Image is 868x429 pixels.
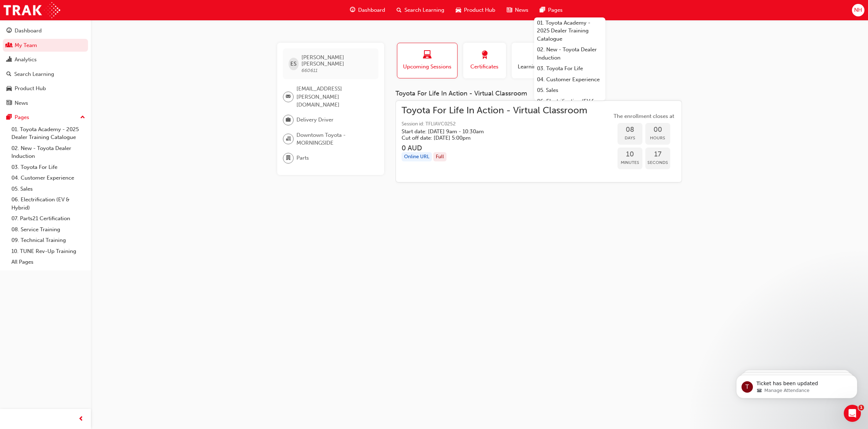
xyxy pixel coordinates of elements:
[858,405,864,410] span: 1
[618,126,642,134] span: 08
[3,97,88,110] a: News
[512,43,565,78] button: Learning History
[645,150,670,159] span: 17
[854,6,862,14] span: NH
[3,39,88,52] a: My Team
[464,6,495,14] span: Product Hub
[3,68,88,81] a: Search Learning
[534,3,568,17] a: pages-iconPages
[402,107,676,177] a: Toyota For Life In Action - Virtual ClassroomSession id: TFLIAVC0252Start date: [DATE] 9am - 10:3...
[15,27,42,35] div: Dashboard
[645,126,670,134] span: 00
[286,115,291,125] span: briefcase-icon
[15,56,37,64] div: Analytics
[404,6,444,14] span: Search Learning
[286,92,291,102] span: email-icon
[6,57,12,63] span: chart-icon
[350,6,355,15] span: guage-icon
[296,131,373,147] span: Downtown Toyota - MORNINGSIDE
[14,70,54,78] div: Search Learning
[286,134,291,144] span: organisation-icon
[9,124,88,143] a: 01. Toyota Academy - 2025 Dealer Training Catalogue
[296,85,373,109] span: [EMAIL_ADDRESS][PERSON_NAME][DOMAIN_NAME]
[402,152,432,162] div: Online URL
[423,51,432,60] span: laptop-icon
[78,415,84,424] span: prev-icon
[725,360,868,410] iframe: Intercom notifications message
[397,43,458,78] button: Upcoming Sessions
[397,6,402,15] span: search-icon
[540,6,545,15] span: pages-icon
[480,51,489,60] span: award-icon
[402,128,576,135] h5: Start date: [DATE] 9am - 10:30am
[301,54,372,67] span: [PERSON_NAME] [PERSON_NAME]
[534,44,605,63] a: 02. New - Toyota Dealer Induction
[433,152,446,162] div: Full
[3,111,88,124] button: Pages
[9,213,88,224] a: 07. Parts21 Certification
[618,159,642,167] span: Minutes
[6,100,12,107] span: news-icon
[534,74,605,85] a: 04. Customer Experience
[612,112,676,120] span: The enrollment closes at
[852,4,864,16] button: NH
[6,71,11,78] span: search-icon
[9,143,88,162] a: 02. New - Toyota Dealer Induction
[534,63,605,74] a: 03. Toyota For Life
[6,42,12,49] span: people-icon
[402,107,587,115] span: Toyota For Life In Action - Virtual Classroom
[469,63,501,71] span: Certificates
[507,6,512,15] span: news-icon
[9,257,88,268] a: All Pages
[6,86,12,92] span: car-icon
[402,135,576,141] h5: Cut off date: [DATE] 5:00pm
[296,154,309,162] span: Parts
[9,235,88,246] a: 09. Technical Training
[358,6,385,14] span: Dashboard
[9,184,88,195] a: 05. Sales
[391,3,450,17] a: search-iconSearch Learning
[344,3,391,17] a: guage-iconDashboard
[9,172,88,184] a: 04. Customer Experience
[844,405,861,422] iframe: Intercom live chat
[3,23,88,111] button: DashboardMy TeamAnalyticsSearch LearningProduct HubNews
[450,3,501,17] a: car-iconProduct Hub
[534,96,605,115] a: 06. Electrification (EV & Hybrid)
[501,3,534,17] a: news-iconNews
[517,63,560,71] span: Learning History
[9,246,88,257] a: 10. TUNE Rev-Up Training
[9,162,88,173] a: 03. Toyota For Life
[4,2,60,18] img: Trak
[6,28,12,34] span: guage-icon
[618,150,642,159] span: 10
[618,134,642,142] span: Days
[3,53,88,66] a: Analytics
[463,43,506,78] button: Certificates
[286,154,291,163] span: department-icon
[456,6,461,15] span: car-icon
[403,63,452,71] span: Upcoming Sessions
[290,60,296,68] span: ES
[645,159,670,167] span: Seconds
[80,113,85,122] span: up-icon
[15,84,46,93] div: Product Hub
[402,120,587,128] span: Session id: TFLIAVC0252
[6,114,12,121] span: pages-icon
[534,85,605,96] a: 05. Sales
[15,99,28,107] div: News
[296,116,334,124] span: Delivery Driver
[534,17,605,45] a: 01. Toyota Academy - 2025 Dealer Training Catalogue
[301,67,317,73] span: 660611
[15,113,29,122] div: Pages
[3,82,88,95] a: Product Hub
[402,144,587,152] h3: 0 AUD
[645,134,670,142] span: Hours
[396,90,682,98] div: Toyota For Life In Action - Virtual Classroom
[548,6,563,14] span: Pages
